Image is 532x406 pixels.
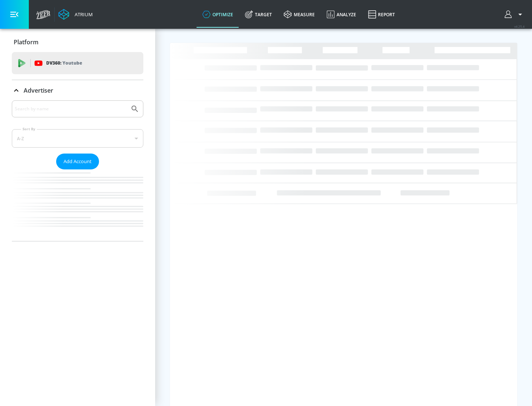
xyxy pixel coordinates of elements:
[278,1,321,28] a: measure
[62,59,82,67] p: Youtube
[514,24,525,28] span: v 4.25.4
[14,38,38,46] p: Platform
[321,1,362,28] a: Analyze
[12,100,143,241] div: Advertiser
[15,104,127,114] input: Search by name
[239,1,278,28] a: Target
[362,1,401,28] a: Report
[21,127,37,131] label: Sort By
[24,86,53,94] p: Advertiser
[12,129,143,148] div: A-Z
[72,11,93,18] div: Atrium
[46,59,82,67] p: DV360:
[58,9,93,20] a: Atrium
[12,169,143,241] nav: list of Advertiser
[12,32,143,52] div: Platform
[12,52,143,74] div: DV360: Youtube
[197,1,239,28] a: optimize
[64,157,92,166] span: Add Account
[56,154,99,169] button: Add Account
[12,80,143,101] div: Advertiser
